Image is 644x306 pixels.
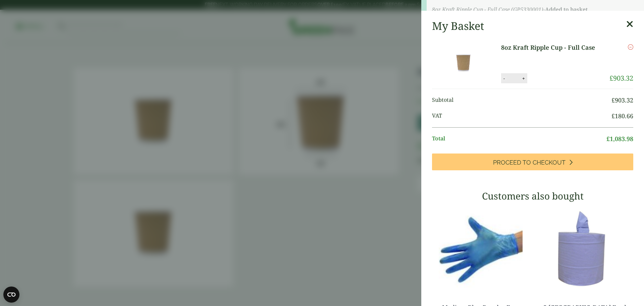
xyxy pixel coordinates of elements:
button: Open CMP widget [3,287,19,303]
span: £ [606,135,610,143]
span: Proceed to Checkout [493,159,566,166]
span: Total [432,134,606,143]
img: 4130015J-Blue-Vinyl-Powder-Free-Gloves-Medium [432,207,529,291]
em: 8oz Kraft Ripple Cup - Full Case (GP5330001) [432,6,543,13]
strong: Added to basket [545,6,588,13]
bdi: 1,083.98 [606,135,633,143]
span: £ [611,96,615,104]
img: 3630017-2-Ply-Blue-Centre-Feed-104m [536,207,633,291]
span: £ [609,74,613,83]
h3: Customers also bought [432,190,633,202]
bdi: 903.32 [611,96,633,104]
span: VAT [432,112,611,121]
bdi: 903.32 [609,74,633,83]
button: - [501,76,507,81]
a: Proceed to Checkout [432,154,633,170]
a: 8oz Kraft Ripple Cup - Full Case [501,43,602,52]
a: Remove this item [628,43,633,51]
h2: My Basket [432,19,484,32]
span: Subtotal [432,96,611,105]
span: £ [611,112,615,120]
button: + [520,76,527,81]
bdi: 180.66 [611,112,633,120]
img: 8oz Kraft Ripple Cup-Full Case of-0 [433,43,494,83]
